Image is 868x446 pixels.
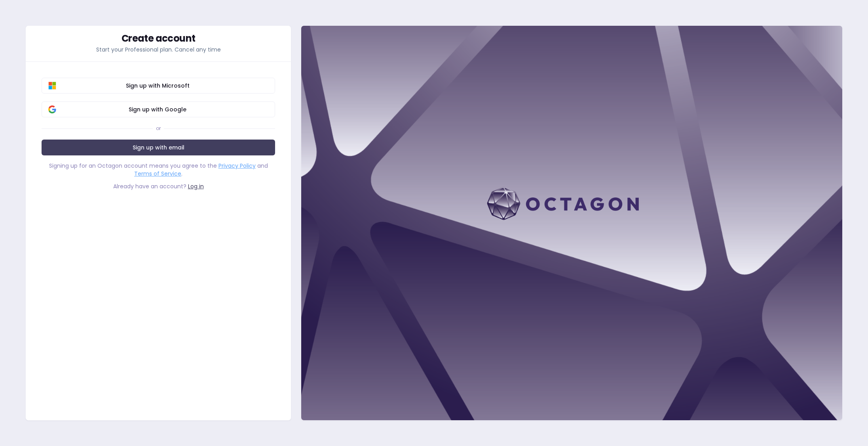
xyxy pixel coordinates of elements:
button: Sign up with Google [42,101,275,117]
a: Terms of Service [134,170,181,178]
div: Create account [42,34,275,43]
div: Already have an account? [42,182,275,190]
div: or [156,125,161,132]
span: Sign up with Google [47,105,268,113]
p: Start your Professional plan. Cancel any time [42,46,275,54]
div: Signing up for an Octagon account means you agree to the and . [42,162,275,178]
button: Sign up with Microsoft [42,78,275,94]
a: Sign up with email [42,140,275,155]
span: Sign up with Microsoft [47,82,268,90]
a: Log in [188,182,204,190]
a: Privacy Policy [218,162,256,170]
